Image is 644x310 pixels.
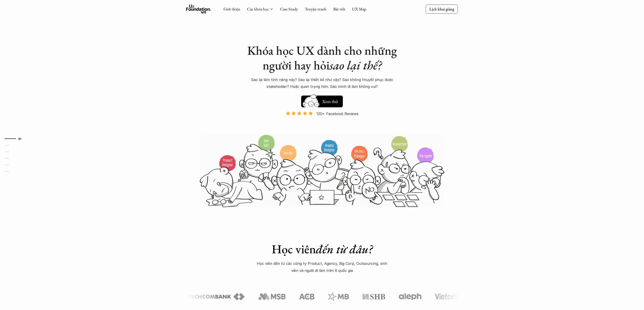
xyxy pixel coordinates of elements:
a: Lịch khai giảng [426,5,458,13]
a: Bài viết [333,6,345,12]
a: Case Study [280,6,298,12]
a: Giới thiệu [223,6,240,12]
p: Học viên đến từ các công ty Product, Agency, Big Corp, Outsourcing, sinh viên và người đi làm trê... [254,260,390,274]
strong: 01 [18,137,22,140]
h1: Học viên [243,242,401,256]
h5: Xem thử [322,98,338,105]
a: Các khóa học [247,6,269,12]
em: sao lại thế? [329,57,382,73]
a: 120+ Facebook Reviews [282,111,362,134]
p: 120+ Facebook Reviews [316,110,358,117]
p: Lịch khai giảng [429,6,454,12]
a: Xem thử [301,93,343,107]
a: Truyện tranh [305,6,327,12]
a: UX Map [352,6,366,12]
a: 01 [5,136,26,141]
em: đến từ đâu? [316,241,372,257]
p: Sao lại làm tính năng này? Sao lại thiết kế như vậy? Sao không thuyết phục được stakeholder? Hoặc... [243,76,401,90]
h1: Khóa học UX dành cho những người hay hỏi [243,43,401,73]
